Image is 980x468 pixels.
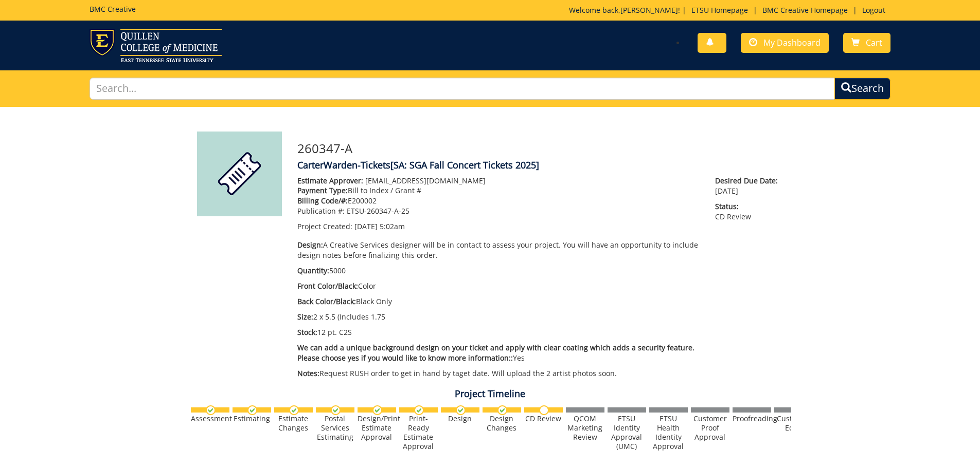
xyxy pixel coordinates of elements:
a: ETSU Homepage [686,5,753,15]
img: Product featured image [197,132,282,216]
p: CD Review [715,201,783,222]
a: My Dashboard [741,33,829,53]
p: Welcome back, ! | | | [569,5,890,15]
p: 12 pt. C2S [297,327,700,338]
span: Design: [297,240,323,250]
span: Quantity: [297,266,329,275]
img: checkmark [331,405,341,415]
h5: BMC Creative [90,5,136,13]
span: Desired Due Date: [715,176,783,186]
h4: Project Timeline [189,389,791,399]
div: Postal Services Estimating [316,414,354,442]
img: checkmark [289,405,299,415]
div: Customer Proof Approval [691,414,729,442]
div: CD Review [524,414,563,423]
img: checkmark [206,405,216,415]
span: Stock: [297,327,317,337]
button: Search [834,78,890,100]
span: We can add a unique background design on your ticket and apply with clear coating which adds a se... [297,343,694,363]
div: Assessment [191,414,229,423]
div: Design Changes [483,414,521,433]
p: Request RUSH order to get in hand by taget date. Will upload the 2 artist photos soon. [297,368,700,379]
a: [PERSON_NAME] [620,5,678,15]
span: [DATE] 5:02am [354,221,405,231]
div: Design [441,414,479,423]
div: Design/Print Estimate Approval [358,414,396,442]
p: Yes [297,343,700,363]
img: checkmark [372,405,382,415]
p: Color [297,281,700,291]
span: Project Created: [297,221,352,231]
div: Customer Edits [774,414,813,433]
span: Cart [866,37,882,48]
p: A Creative Services designer will be in contact to assess your project. You will have an opportun... [297,240,700,260]
a: Cart [843,33,890,53]
div: Print-Ready Estimate Approval [399,414,438,451]
h4: CarterWarden-Tickets [297,160,783,171]
img: checkmark [497,405,507,415]
div: Proofreading [733,414,771,423]
p: E200002 [297,196,700,206]
p: Black Only [297,296,700,307]
a: BMC Creative Homepage [757,5,853,15]
span: Publication #: [297,206,345,216]
span: ETSU-260347-A-25 [347,206,409,216]
span: [SA: SGA Fall Concert Tickets 2025] [390,159,539,171]
span: Notes: [297,368,319,378]
span: Estimate Approver: [297,176,363,185]
p: 2 x 5.5 (Includes 1.75 [297,312,700,322]
div: QCOM Marketing Review [566,414,604,442]
p: [EMAIL_ADDRESS][DOMAIN_NAME] [297,176,700,186]
span: Front Color/Black: [297,281,358,291]
p: [DATE] [715,176,783,196]
span: Size: [297,312,313,322]
div: ETSU Health Identity Approval [649,414,688,451]
img: ETSU logo [90,29,222,62]
div: Estimate Changes [274,414,313,433]
span: Billing Code/#: [297,196,348,205]
img: no [539,405,549,415]
span: Payment Type: [297,185,348,195]
img: checkmark [456,405,466,415]
a: Logout [857,5,890,15]
p: Bill to Index / Grant # [297,185,700,196]
img: checkmark [414,405,424,415]
p: 5000 [297,266,700,276]
input: Search... [90,78,835,100]
h3: 260347-A [297,142,783,155]
div: ETSU Identity Approval (UMC) [608,414,646,451]
div: Estimating [233,414,271,423]
span: My Dashboard [763,37,821,48]
span: Status: [715,201,783,212]
img: checkmark [247,405,257,415]
span: Back Color/Black: [297,296,356,306]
